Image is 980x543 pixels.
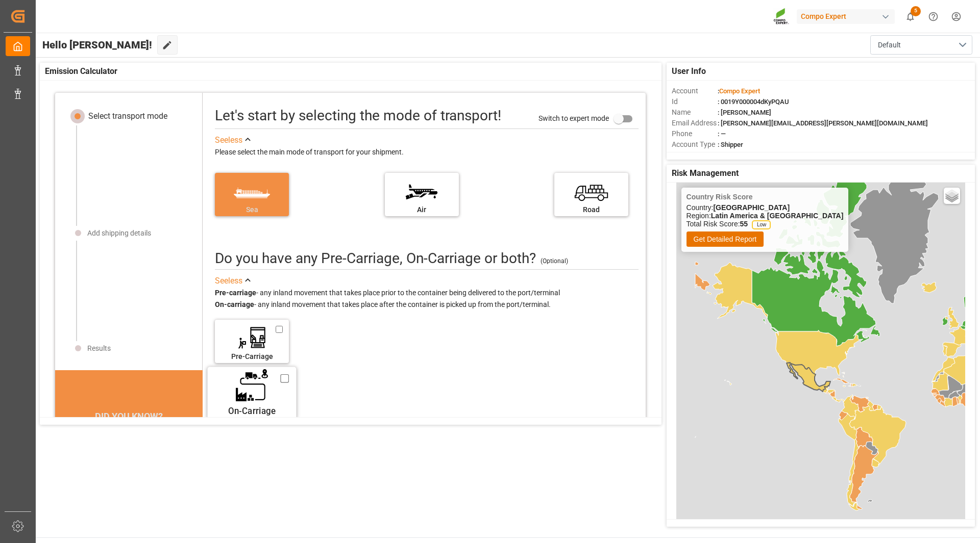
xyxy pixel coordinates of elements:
[922,5,945,28] button: Help Center
[88,110,167,122] div: Select transport mode
[672,65,706,77] span: User Info
[944,188,960,204] a: Layers
[718,109,771,116] span: : [PERSON_NAME]
[797,9,895,24] div: Compo Expert
[214,405,290,418] div: On-Carriage
[878,40,901,50] span: Default
[215,146,639,159] div: Please select the main mode of transport for your shipment.
[281,373,289,384] input: On-Carriage
[687,203,844,212] p: Country:
[718,87,760,95] span: :
[718,130,726,138] span: : —
[713,203,790,212] b: [GEOGRAPHIC_DATA]
[870,35,972,55] button: open menu
[87,228,151,239] div: Add shipping details
[220,204,284,215] div: Sea
[740,220,748,228] b: 55
[215,300,254,308] strong: On-carriage
[718,119,928,127] span: : [PERSON_NAME][EMAIL_ADDRESS][PERSON_NAME][DOMAIN_NAME]
[718,98,789,106] span: : 0019Y000004dKyPQAU
[538,114,609,122] span: Switch to expert mode
[390,204,454,215] div: Air
[711,212,844,220] b: Latin America & [GEOGRAPHIC_DATA]
[672,167,739,179] span: Risk Management
[672,139,718,150] span: Account Type
[220,351,284,362] div: Pre-Carriage
[276,325,283,334] input: Pre-Carriage
[672,107,718,118] span: Name
[87,343,111,354] div: Results
[215,287,639,312] div: - any inland movement that takes place prior to the container being delivered to the port/termina...
[797,7,899,26] button: Compo Expert
[45,65,117,77] span: Emission Calculator
[911,6,921,16] span: 5
[672,128,718,139] span: Phone
[215,248,536,269] div: Do you have any Pre-Carriage, On-Carriage or both? (optional)
[899,5,922,28] button: show 5 new notifications
[215,289,256,297] strong: Pre-carriage
[752,220,771,229] span: Low
[559,204,623,215] div: Road
[718,141,743,148] span: : Shipper
[672,118,718,128] span: Email Address
[672,96,718,107] span: Id
[541,256,568,266] div: (Optional)
[215,275,242,287] div: See less
[42,35,152,55] span: Hello [PERSON_NAME]!
[773,8,790,25] img: Screenshot%202023-09-29%20at%2010.02.21.png_1712312052.png
[687,231,764,247] button: Get Detailed Report
[215,134,242,146] div: See less
[687,220,844,228] p: Total Risk Score:
[215,105,501,126] div: Let's start by selecting the mode of transport!
[687,193,844,201] h4: Country Risk Score
[687,212,844,220] p: Region:
[672,86,718,96] span: Account
[55,406,203,427] div: DID YOU KNOW?
[719,87,760,95] span: Compo Expert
